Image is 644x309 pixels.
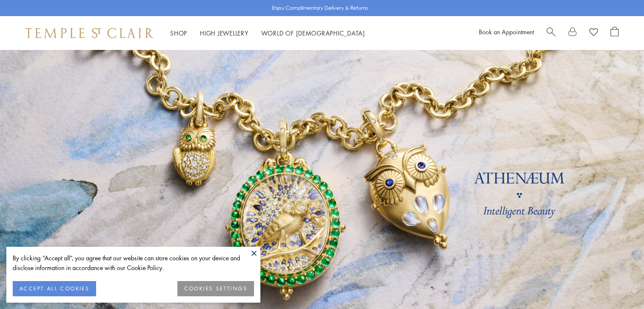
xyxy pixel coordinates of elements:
p: Enjoy Complimentary Delivery & Returns [272,4,368,12]
img: Temple St. Clair [25,28,153,38]
a: High JewelleryHigh Jewellery [200,29,249,37]
a: Book an Appointment [479,28,534,36]
a: Search [547,27,556,39]
a: World of [DEMOGRAPHIC_DATA]World of [DEMOGRAPHIC_DATA] [261,29,365,37]
nav: Main navigation [170,28,365,39]
a: View Wishlist [589,27,598,39]
a: ShopShop [170,29,187,37]
div: By clicking “Accept all”, you agree that our website can store cookies on your device and disclos... [13,253,254,273]
button: COOKIES SETTINGS [177,281,254,296]
a: Open Shopping Bag [611,27,619,39]
button: ACCEPT ALL COOKIES [13,281,96,296]
iframe: Gorgias live chat messenger [602,269,636,301]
